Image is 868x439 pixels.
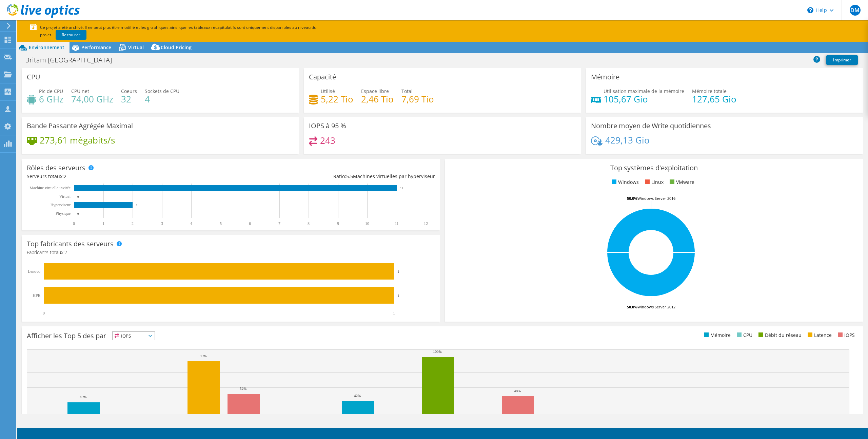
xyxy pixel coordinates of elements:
h4: 6 GHz [39,95,63,103]
text: 7 [278,221,280,226]
h3: Capacité [309,73,336,81]
h4: 273,61 mégabits/s [40,136,115,144]
li: Latence [806,331,832,339]
li: Débit du réseau [757,331,802,339]
span: Espace libre [361,88,389,94]
span: Coeurs [121,88,137,94]
li: VMware [668,178,694,186]
li: Mémoire [702,331,731,339]
text: 0 [43,311,45,316]
li: Windows [610,178,639,186]
tspan: 50.0% [627,196,637,201]
text: Physique [56,211,71,216]
h3: Bande Passante Agrégée Maximal [27,122,133,130]
text: 0 [73,221,75,226]
div: Serveurs totaux: [27,173,231,180]
span: Utilisé [321,88,335,94]
h3: CPU [27,73,40,81]
text: 11 [400,187,403,190]
span: Utilisation maximale de la mémoire [604,88,684,94]
li: IOPS [836,331,855,339]
text: 48% [514,389,521,393]
text: 52% [240,386,246,390]
text: HPE [33,293,40,298]
text: Lenovo [28,269,40,274]
span: Environnement [29,44,64,51]
text: 1 [397,293,399,298]
text: 1 [102,221,104,226]
span: CPU net [71,88,89,94]
text: 40% [80,395,86,399]
text: 6 [249,221,251,226]
text: 11 [395,221,399,226]
h4: 7,69 Tio [401,95,434,103]
a: Restaurer [56,30,86,40]
h4: 32 [121,95,137,103]
tspan: Machine virtuelle invitée [29,186,71,190]
h3: Top fabricants des serveurs [27,240,114,248]
text: 9 [337,221,339,226]
h4: 2,46 Tio [361,95,394,103]
h3: Mémoire [591,73,619,81]
span: 5.5 [346,173,353,179]
text: 0 [77,195,79,198]
text: 100% [433,349,442,354]
h4: 429,13 Gio [605,136,650,144]
a: Imprimer [826,55,858,65]
h3: Rôles des serveurs [27,164,85,172]
text: 12 [424,221,428,226]
text: 2 [136,204,138,207]
span: Performance [81,44,111,51]
h3: IOPS à 95 % [309,122,346,130]
li: CPU [735,331,752,339]
span: Total [401,88,413,94]
text: Virtuel [59,194,71,199]
text: 5 [220,221,222,226]
span: Virtual [128,44,144,51]
text: 8 [308,221,310,226]
text: 1 [393,311,395,316]
h1: Britam [GEOGRAPHIC_DATA] [22,56,122,64]
text: 42% [354,394,361,398]
li: Linux [643,178,664,186]
tspan: Windows Server 2016 [637,196,675,201]
text: 3 [161,221,163,226]
h3: Top systèmes d'exploitation [450,164,858,172]
span: Cloud Pricing [161,44,192,51]
h4: 4 [145,95,179,103]
h4: 127,65 Gio [692,95,736,103]
h4: 5,22 Tio [321,95,353,103]
text: 4 [190,221,192,226]
span: Mémoire totale [692,88,727,94]
span: Pic de CPU [39,88,63,94]
h4: 243 [320,137,335,144]
h4: 105,67 Gio [604,95,684,103]
span: 2 [64,249,67,255]
text: 1 [397,269,399,273]
span: DM [850,5,861,16]
span: Sockets de CPU [145,88,179,94]
text: 0 [77,212,79,215]
text: Hyperviseur [51,203,71,207]
h4: 74,00 GHz [71,95,113,103]
tspan: 50.0% [627,304,637,309]
h3: Nombre moyen de Write quotidiennes [591,122,711,130]
span: IOPS [113,332,155,340]
p: Ce projet a été archivé. Il ne peut plus être modifié et les graphiques ainsi que les tableaux ré... [30,24,362,39]
svg: \n [807,7,813,13]
text: 95% [200,354,206,358]
text: 10 [365,221,369,226]
text: 2 [132,221,134,226]
h4: Fabricants totaux: [27,249,435,256]
div: Ratio: Machines virtuelles par hyperviseur [231,173,435,180]
span: 2 [64,173,66,179]
tspan: Windows Server 2012 [637,304,675,309]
